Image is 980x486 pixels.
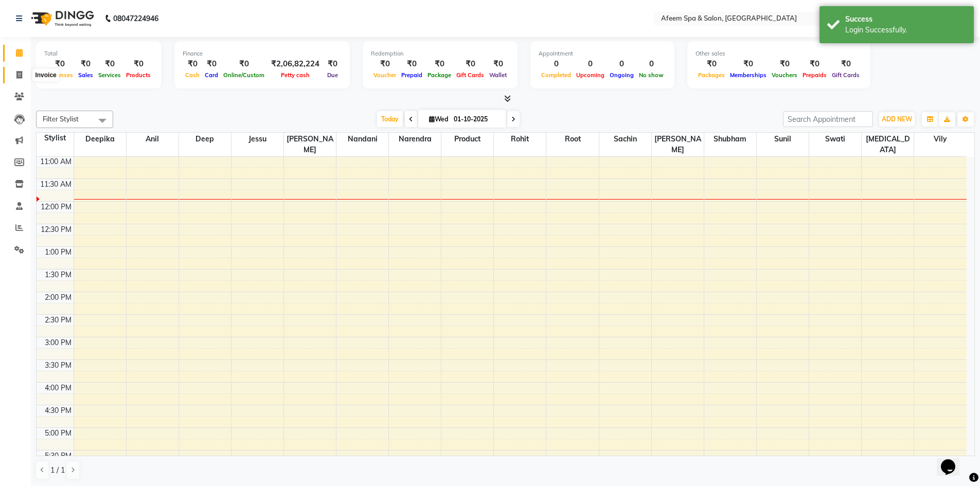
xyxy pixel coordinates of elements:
div: ₹0 [696,58,727,70]
span: Package [425,71,454,79]
div: ₹0 [769,58,800,70]
span: Voucher [371,71,399,79]
span: Prepaid [399,71,425,79]
input: Search Appointment [783,111,873,127]
span: Memberships [727,71,769,79]
div: ₹0 [221,58,267,70]
span: No show [636,71,666,79]
div: 3:00 PM [43,337,74,348]
span: Cash [183,71,202,79]
div: ₹0 [183,58,202,70]
div: 1:00 PM [43,247,74,258]
span: [MEDICAL_DATA] [862,133,914,156]
span: rohit [494,133,546,146]
div: 3:30 PM [43,360,74,371]
div: Login Successfully. [845,25,966,35]
span: Vouchers [769,71,800,79]
div: Success [845,14,966,25]
span: Nandani [336,133,388,146]
div: ₹0 [202,58,221,70]
div: Total [44,49,153,58]
span: Card [202,71,221,79]
span: ADD NEW [882,115,912,123]
div: Redemption [371,49,509,58]
button: ADD NEW [879,112,915,127]
span: sachin [599,133,651,146]
div: Finance [183,49,342,58]
div: 0 [539,58,574,70]
span: Narendra [389,133,441,146]
span: Wallet [487,71,509,79]
div: ₹0 [454,58,487,70]
div: 12:00 PM [39,202,74,212]
span: Petty cash [278,71,312,79]
span: Completed [539,71,574,79]
span: Ongoing [607,71,636,79]
span: sunil [757,133,809,146]
span: Packages [696,71,727,79]
span: Wed [426,115,451,123]
span: Products [123,71,153,79]
div: 0 [607,58,636,70]
span: 1 / 1 [50,465,65,476]
div: ₹0 [829,58,862,70]
span: anil [127,133,179,146]
div: ₹0 [324,58,342,70]
div: 5:00 PM [43,428,74,439]
span: Online/Custom [221,71,267,79]
div: Appointment [539,49,666,58]
span: Deepika [74,133,126,146]
span: Gift Cards [454,71,487,79]
div: ₹0 [399,58,425,70]
span: Shubham [704,133,756,146]
div: 0 [574,58,607,70]
span: Prepaids [800,71,829,79]
div: ₹0 [425,58,454,70]
div: ₹2,06,82,224 [267,58,324,70]
div: Stylist [37,133,74,143]
div: ₹0 [371,58,399,70]
div: ₹0 [123,58,153,70]
span: Due [325,71,341,79]
div: 4:00 PM [43,383,74,393]
iframe: chat widget [937,445,970,476]
div: 12:30 PM [39,224,74,235]
div: 5:30 PM [43,451,74,461]
div: 1:30 PM [43,269,74,280]
div: 0 [636,58,666,70]
div: 2:00 PM [43,292,74,303]
span: [PERSON_NAME] [284,133,336,156]
div: 4:30 PM [43,405,74,416]
span: Sales [76,71,96,79]
div: 2:30 PM [43,315,74,326]
div: Other sales [696,49,862,58]
div: ₹0 [800,58,829,70]
div: 11:00 AM [38,156,74,167]
span: Upcoming [574,71,607,79]
span: swati [809,133,861,146]
span: deep [179,133,231,146]
span: root [546,133,598,146]
div: ₹0 [727,58,769,70]
b: 08047224946 [113,4,158,33]
span: Gift Cards [829,71,862,79]
span: [PERSON_NAME] [652,133,704,156]
div: 11:30 AM [38,179,74,190]
span: Services [96,71,123,79]
span: Filter Stylist [43,115,79,123]
span: Today [377,111,403,127]
img: logo [26,4,97,33]
div: Invoice [32,69,59,81]
div: ₹0 [96,58,123,70]
div: ₹0 [487,58,509,70]
span: Vily [914,133,967,146]
div: ₹0 [44,58,76,70]
span: jessu [231,133,283,146]
div: ₹0 [76,58,96,70]
input: 2025-10-01 [451,112,502,127]
span: Product [441,133,493,146]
